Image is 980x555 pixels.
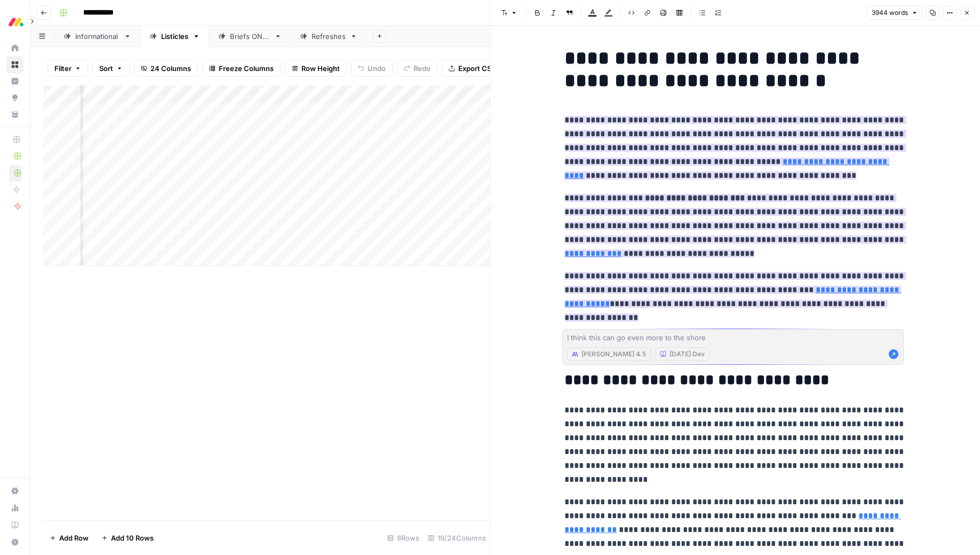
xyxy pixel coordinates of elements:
button: Export CSV [442,60,503,77]
a: Browse [6,56,23,73]
button: Sort [92,60,130,77]
a: Informational [54,26,140,47]
a: Learning Hub [6,517,23,534]
a: Home [6,40,23,57]
span: Row Height [301,63,340,74]
button: 24 Columns [134,60,198,77]
button: Redo [397,60,437,77]
span: 3944 words [872,8,908,18]
img: Monday.com Logo [6,12,26,32]
span: Filter [54,63,71,74]
span: Export CSV [458,63,496,74]
span: Redo [413,63,431,74]
span: Undo [368,63,386,74]
a: Settings [6,482,23,499]
div: 8 Rows [383,529,424,546]
div: Refreshes [312,31,346,42]
span: 24 Columns [150,63,191,74]
div: 19/24 Columns [424,529,490,546]
a: Briefs ONLY [209,26,291,47]
button: [PERSON_NAME] 4.5 [567,347,651,361]
a: Refreshes [291,26,366,47]
span: [PERSON_NAME] 4.5 [581,349,646,359]
button: Row Height [285,60,347,77]
textarea: I think this can go even more to the shore [567,332,899,343]
button: Help + Support [6,534,23,551]
button: [DATE] Dev [655,347,710,361]
button: Add 10 Rows [95,529,160,546]
button: 3944 words [867,6,922,20]
div: Informational [75,31,119,42]
span: Freeze Columns [219,63,274,74]
a: Opportunities [6,89,23,106]
button: Workspace: Monday.com [6,9,23,35]
span: [DATE] Dev [670,349,705,359]
button: Add Row [43,529,95,546]
div: Listicles [161,31,188,42]
button: Freeze Columns [202,60,281,77]
span: Add 10 Rows [111,533,154,543]
a: Usage [6,499,23,517]
button: Filter [47,60,88,77]
span: Add Row [59,533,89,543]
a: Insights [6,73,23,90]
button: Undo [351,60,393,77]
a: Listicles [140,26,209,47]
div: Briefs ONLY [230,31,270,42]
a: Your Data [6,106,23,123]
span: Sort [99,63,113,74]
